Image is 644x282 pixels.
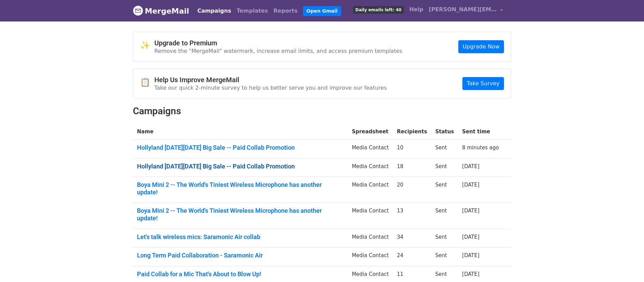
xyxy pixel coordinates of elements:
[431,248,458,266] td: Sent
[271,4,301,18] a: Reports
[431,158,458,177] td: Sent
[426,3,506,19] a: [PERSON_NAME][EMAIL_ADDRESS][DOMAIN_NAME]
[348,229,393,248] td: Media Contact
[195,4,234,18] a: Campaigns
[348,140,393,159] td: Media Contact
[350,3,407,16] a: Daily emails left: 40
[137,270,344,278] a: Paid Collab for a Mic That's About to Blow Up!
[154,39,402,47] h4: Upgrade to Premium
[137,181,344,196] a: Boya Mini 2 -- The World's Tiniest Wireless Microphone has another update!
[462,252,479,258] a: [DATE]
[154,47,402,55] p: Remove the "MergeMail" watermark, increase email limits, and access premium templates
[393,158,431,177] td: 18
[133,124,348,140] th: Name
[137,233,344,241] a: Let's talk wireless mics: Saramonic Air collab
[393,229,431,248] td: 34
[393,203,431,229] td: 13
[348,124,393,140] th: Spreadsheet
[353,6,404,14] span: Daily emails left: 40
[393,248,431,266] td: 24
[462,163,479,169] a: [DATE]
[348,248,393,266] td: Media Contact
[462,208,479,214] a: [DATE]
[431,124,458,140] th: Status
[431,229,458,248] td: Sent
[133,5,143,16] img: MergeMail logo
[137,163,344,170] a: Hollyland [DATE][DATE] Big Sale -- Paid Collab Promotion
[393,140,431,159] td: 10
[407,3,426,16] a: Help
[137,252,344,259] a: Long Term Paid Collaboration - Saramonic Air
[133,105,511,117] h2: Campaigns
[133,4,189,18] a: MergeMail
[140,41,154,50] span: ✨
[393,124,431,140] th: Recipients
[154,84,387,91] p: Take our quick 2-minute survey to help us better serve you and improve our features
[462,77,504,90] a: Take Survey
[429,5,497,14] span: [PERSON_NAME][EMAIL_ADDRESS][DOMAIN_NAME]
[348,158,393,177] td: Media Contact
[462,182,479,188] a: [DATE]
[431,177,458,203] td: Sent
[462,234,479,240] a: [DATE]
[137,207,344,222] a: Boya Mini 2 -- The World's Tiniest Wireless Microphone has another update!
[137,144,344,151] a: Hollyland [DATE][DATE] Big Sale -- Paid Collab Promotion
[234,4,271,18] a: Templates
[303,6,341,16] a: Open Gmail
[458,40,504,53] a: Upgrade Now
[154,76,387,84] h4: Help Us Improve MergeMail
[462,271,479,277] a: [DATE]
[462,145,499,151] a: 8 minutes ago
[431,140,458,159] td: Sent
[140,77,154,87] span: 📋
[348,177,393,203] td: Media Contact
[393,177,431,203] td: 20
[348,203,393,229] td: Media Contact
[431,203,458,229] td: Sent
[458,124,503,140] th: Sent time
